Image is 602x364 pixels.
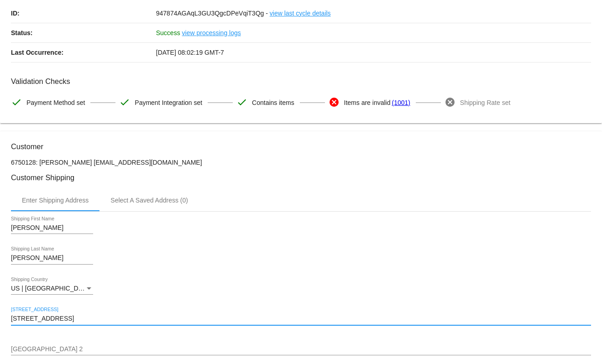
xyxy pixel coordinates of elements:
mat-icon: cancel [445,97,455,108]
p: Last Occurrence: [11,43,156,62]
input: Shipping Street 1 [11,315,591,322]
span: 947874AGAqL3GU3QgcDPeVqiT3Qg - [156,10,268,17]
span: Contains items [252,93,294,112]
span: Payment Method set [26,93,85,112]
mat-select: Shipping Country [11,285,93,292]
a: view processing logs [182,23,241,42]
input: Shipping First Name [11,224,93,232]
h3: Customer [11,142,591,151]
span: Success [156,29,180,36]
span: Payment Integration set [135,93,202,112]
mat-icon: cancel [329,97,340,108]
div: Select A Saved Address (0) [110,197,188,204]
span: US | [GEOGRAPHIC_DATA] [11,285,92,292]
mat-icon: check [11,97,22,108]
span: [DATE] 08:02:19 GMT-7 [156,49,224,56]
mat-icon: check [236,97,247,108]
p: Status: [11,23,156,42]
span: Items are invalid [344,93,391,112]
a: (1001) [392,93,410,112]
a: view last cycle details [270,4,331,23]
p: 6750128: [PERSON_NAME] [EMAIL_ADDRESS][DOMAIN_NAME] [11,159,591,166]
p: ID: [11,4,156,23]
div: Enter Shipping Address [22,197,89,204]
mat-icon: check [119,97,130,108]
h3: Customer Shipping [11,173,591,182]
input: Shipping Street 2 [11,346,591,353]
input: Shipping Last Name [11,255,93,262]
span: Shipping Rate set [460,93,511,112]
h3: Validation Checks [11,77,591,86]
